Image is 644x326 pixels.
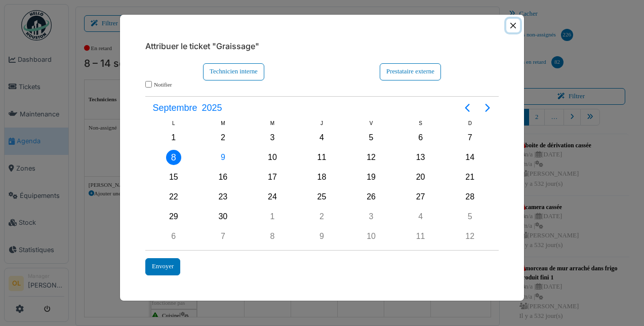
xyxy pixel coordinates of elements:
[364,189,379,205] div: Vendredi, Septembre 26, 2025
[314,170,329,185] div: Jeudi, Septembre 18, 2025
[166,209,181,224] div: Lundi, Septembre 29, 2025
[166,229,181,244] div: Lundi, Octobre 6, 2025
[198,119,248,128] div: M
[364,209,379,224] div: Vendredi, Octobre 3, 2025
[413,130,428,145] div: Samedi, Septembre 6, 2025
[462,189,477,205] div: Dimanche, Septembre 28, 2025
[380,63,441,80] div: Prestataire externe
[314,189,329,205] div: Jeudi, Septembre 25, 2025
[364,130,379,145] div: Vendredi, Septembre 5, 2025
[413,170,428,185] div: Samedi, Septembre 20, 2025
[314,130,329,145] div: Jeudi, Septembre 4, 2025
[462,170,477,185] div: Dimanche, Septembre 21, 2025
[248,119,297,128] div: M
[462,229,477,244] div: Dimanche, Octobre 12, 2025
[265,229,280,244] div: Mercredi, Octobre 8, 2025
[166,150,181,165] div: Lundi, Septembre 8, 2025
[166,189,181,205] div: Lundi, Septembre 22, 2025
[166,130,181,145] div: Lundi, Septembre 1, 2025
[314,209,329,224] div: Jeudi, Octobre 2, 2025
[215,130,230,145] div: Mardi, Septembre 2, 2025
[462,150,477,165] div: Dimanche, Septembre 14, 2025
[413,189,428,205] div: Samedi, Septembre 27, 2025
[413,229,428,244] div: Samedi, Octobre 11, 2025
[462,130,477,145] div: Dimanche, Septembre 7, 2025
[215,170,230,185] div: Mardi, Septembre 16, 2025
[364,150,379,165] div: Vendredi, Septembre 12, 2025
[364,170,379,185] div: Vendredi, Septembre 19, 2025
[215,229,230,244] div: Mardi, Octobre 7, 2025
[150,99,199,117] span: Septembre
[314,229,329,244] div: Jeudi, Octobre 9, 2025
[145,42,499,51] h6: Attribuer le ticket "Graissage"
[265,189,280,205] div: Mercredi, Septembre 24, 2025
[457,98,477,118] button: Previous page
[199,99,224,117] span: 2025
[265,209,280,224] div: Mercredi, Octobre 1, 2025
[149,119,198,128] div: L
[413,209,428,224] div: Samedi, Octobre 4, 2025
[506,19,520,32] button: Close
[146,99,228,117] button: Septembre2025
[346,119,396,128] div: V
[145,258,180,275] div: Envoyer
[265,170,280,185] div: Mercredi, Septembre 17, 2025
[265,130,280,145] div: Mercredi, Septembre 3, 2025
[140,80,504,89] div: Notifier
[215,189,230,205] div: Mardi, Septembre 23, 2025
[445,119,495,128] div: D
[297,119,347,128] div: J
[396,119,446,128] div: S
[477,98,498,118] button: Next page
[413,150,428,165] div: Samedi, Septembre 13, 2025
[215,209,230,224] div: Mardi, Septembre 30, 2025
[364,229,379,244] div: Vendredi, Octobre 10, 2025
[462,209,477,224] div: Dimanche, Octobre 5, 2025
[166,170,181,185] div: Lundi, Septembre 15, 2025
[265,150,280,165] div: Mercredi, Septembre 10, 2025
[203,63,264,80] div: Technicien interne
[215,150,230,165] div: Aujourd'hui, Mardi, Septembre 9, 2025
[314,150,329,165] div: Jeudi, Septembre 11, 2025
